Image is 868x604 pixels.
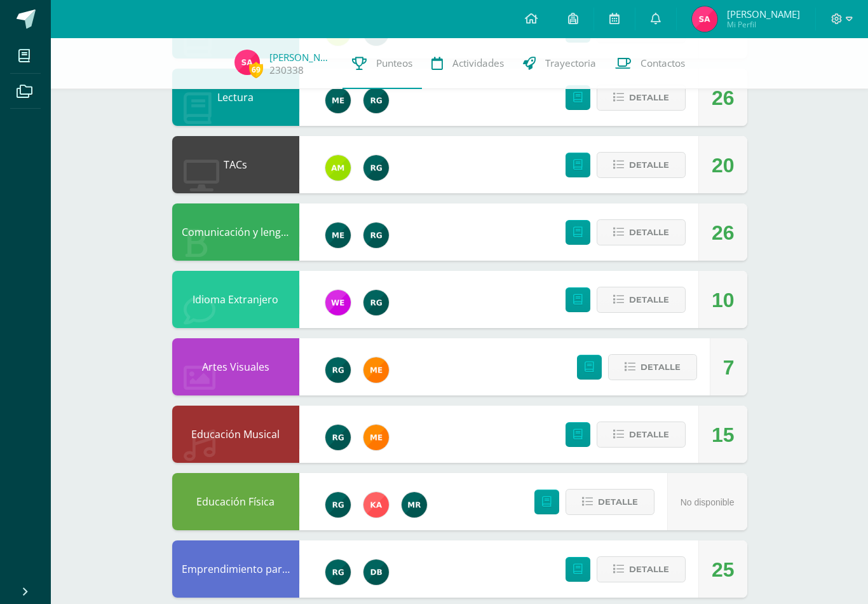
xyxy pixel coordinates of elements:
[452,57,504,70] span: Actividades
[342,38,422,89] a: Punteos
[363,492,389,518] img: 760639804b77a624a8a153f578963b33.png
[597,152,686,178] button: Detalle
[641,355,681,379] span: Detalle
[597,85,686,111] button: Detalle
[727,19,800,30] span: Mi Perfil
[598,490,638,514] span: Detalle
[325,88,351,113] img: e5319dee200a4f57f0a5ff00aaca67bb.png
[629,86,669,109] span: Detalle
[269,51,333,64] a: [PERSON_NAME]
[325,357,351,383] img: 24ef3269677dd7dd963c57b86ff4a022.png
[363,88,389,113] img: 24ef3269677dd7dd963c57b86ff4a022.png
[712,271,735,329] div: 10
[172,271,299,328] div: Idioma Extranjero
[172,406,299,463] div: Educación Musical
[681,497,735,507] span: No disponible
[363,357,389,383] img: bd5c7d90de01a998aac2bc4ae78bdcd9.png
[325,155,351,181] img: fb2ca82e8de93e60a5b7f1e46d7c79f5.png
[325,223,351,248] img: e5319dee200a4f57f0a5ff00aaca67bb.png
[234,50,260,75] img: 19aa36522d0c0656ae8360603ffac232.png
[608,354,697,380] button: Detalle
[629,558,669,581] span: Detalle
[422,38,513,89] a: Actividades
[712,541,735,598] div: 25
[641,57,685,70] span: Contactos
[325,492,351,518] img: 24ef3269677dd7dd963c57b86ff4a022.png
[402,492,427,518] img: dcbde16094ad5605c855cf189b900fc8.png
[269,64,304,77] a: 230338
[712,137,735,194] div: 20
[325,559,351,585] img: 24ef3269677dd7dd963c57b86ff4a022.png
[325,425,351,450] img: 24ef3269677dd7dd963c57b86ff4a022.png
[712,69,735,127] div: 26
[363,290,389,315] img: 24ef3269677dd7dd963c57b86ff4a022.png
[597,556,686,582] button: Detalle
[172,338,299,395] div: Artes Visuales
[629,423,669,446] span: Detalle
[597,219,686,245] button: Detalle
[692,6,717,32] img: 19aa36522d0c0656ae8360603ffac232.png
[629,153,669,177] span: Detalle
[513,38,606,89] a: Trayectoria
[606,38,695,89] a: Contactos
[363,425,389,450] img: bd5c7d90de01a998aac2bc4ae78bdcd9.png
[376,57,412,70] span: Punteos
[566,489,654,515] button: Detalle
[712,204,735,261] div: 26
[172,136,299,193] div: TACs
[363,155,389,181] img: 24ef3269677dd7dd963c57b86ff4a022.png
[727,8,800,20] span: [PERSON_NAME]
[325,290,351,315] img: 8c5e9009d7ac1927ca83db190ae0c641.png
[249,62,263,78] span: 69
[172,473,299,530] div: Educación Física
[723,339,735,396] div: 7
[363,223,389,248] img: 24ef3269677dd7dd963c57b86ff4a022.png
[172,540,299,598] div: Emprendimiento para la Productividad
[172,69,299,126] div: Lectura
[172,203,299,261] div: Comunicación y lenguaje
[363,559,389,585] img: 2ce8b78723d74065a2fbc9da14b79a38.png
[545,57,596,70] span: Trayectoria
[597,422,686,448] button: Detalle
[629,288,669,312] span: Detalle
[629,221,669,244] span: Detalle
[712,406,735,463] div: 15
[597,287,686,313] button: Detalle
